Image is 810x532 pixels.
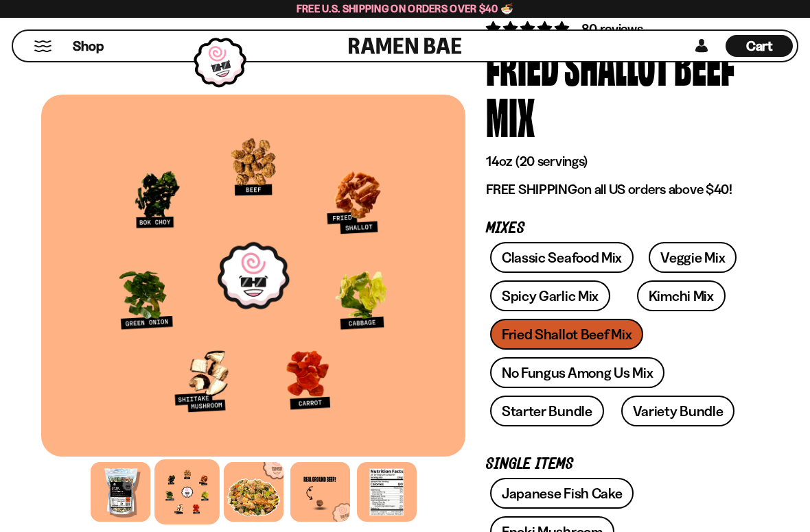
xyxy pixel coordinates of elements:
p: on all US orders above $40! [486,181,748,198]
a: Shop [73,35,104,57]
p: Single Items [486,458,748,471]
a: Veggie Mix [649,242,737,273]
a: Kimchi Mix [637,280,726,311]
div: Mix [486,90,535,141]
a: Variety Bundle [621,396,735,426]
div: Shallot [564,38,669,90]
p: Mixes [486,222,748,235]
a: Spicy Garlic Mix [490,280,610,311]
p: 14oz (20 servings) [486,153,748,170]
a: Starter Bundle [490,396,604,426]
button: Mobile Menu Trigger [34,40,52,52]
span: Shop [73,37,104,56]
a: Classic Seafood Mix [490,242,634,273]
span: Cart [746,38,773,54]
a: No Fungus Among Us Mix [490,357,664,388]
a: Japanese Fish Cake [490,478,634,509]
div: Cart [726,31,793,61]
span: Free U.S. Shipping on Orders over $40 🍜 [297,2,514,15]
strong: FREE SHIPPING [486,181,577,197]
div: Beef [674,38,734,90]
